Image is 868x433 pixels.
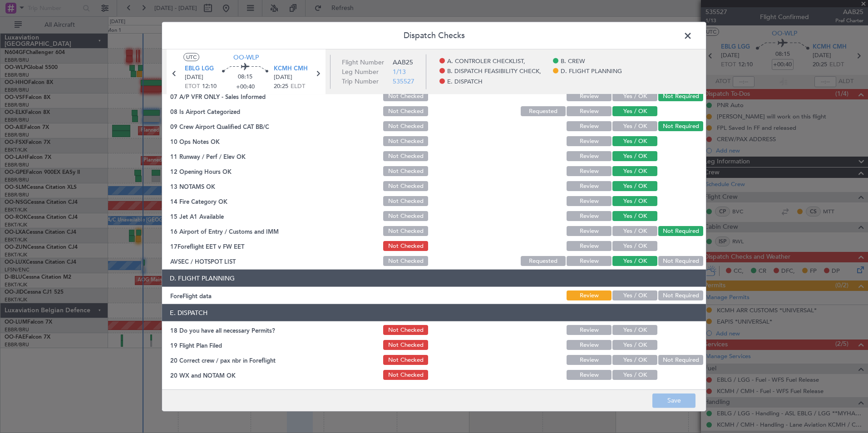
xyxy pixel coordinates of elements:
button: Not Required [658,290,703,300]
header: Dispatch Checks [162,22,706,49]
button: Not Required [658,121,703,131]
button: Not Required [658,226,703,236]
button: Not Required [658,91,703,101]
button: Not Required [658,256,703,266]
button: Not Required [658,355,703,365]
